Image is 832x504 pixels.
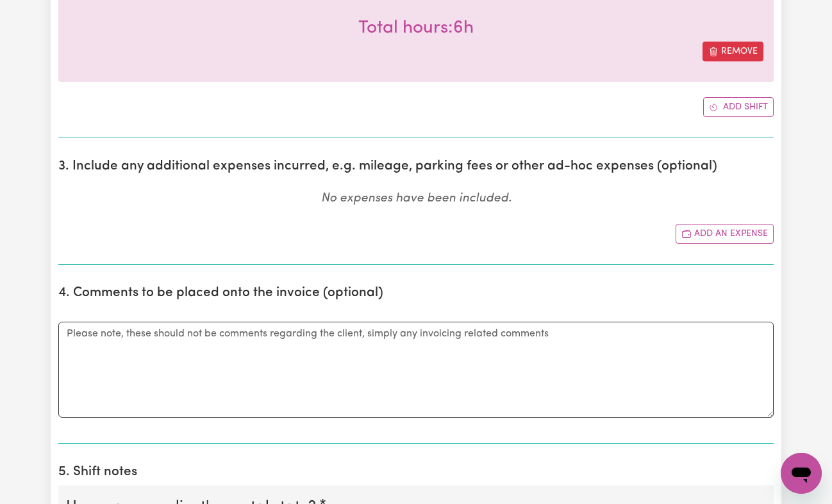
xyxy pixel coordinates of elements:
h2: 4. Comments to be placed onto the invoice (optional) [58,285,774,301]
button: Add another expense [676,224,774,244]
iframe: Button to launch messaging window [781,453,822,494]
button: Add another shift [703,97,774,117]
h2: 3. Include any additional expenses incurred, e.g. mileage, parking fees or other ad-hoc expenses ... [58,159,774,175]
h2: 5. Shift notes [58,464,774,480]
button: Remove this shift [703,42,763,61]
em: No expenses have been included. [321,193,512,205]
span: Total hours worked: 6 hours [358,19,474,37]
